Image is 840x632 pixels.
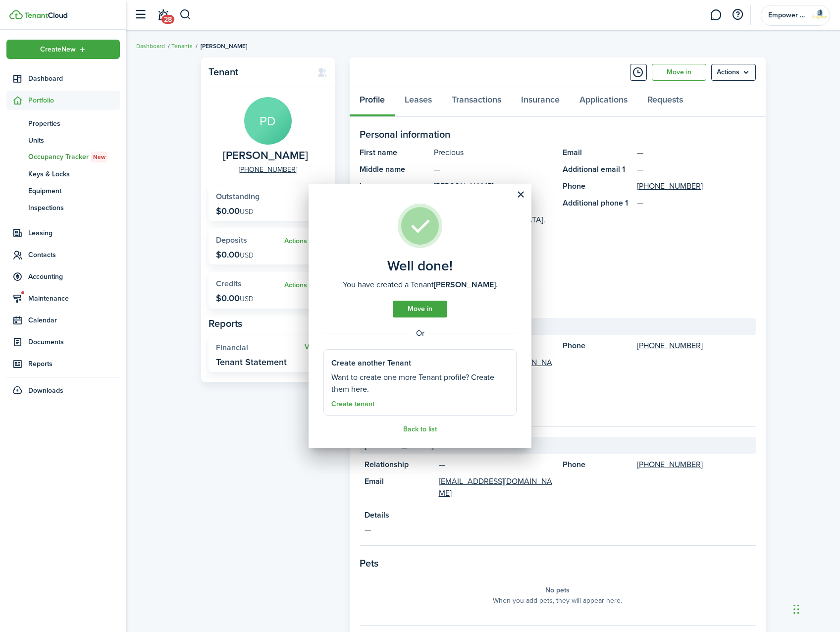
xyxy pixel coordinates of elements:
[331,357,411,369] well-done-section-title: Create another Tenant
[512,186,529,203] button: Close modal
[793,594,799,624] div: Drag
[387,258,453,274] well-done-title: Well done!
[393,301,447,317] a: Move in
[331,371,509,395] well-done-section-description: Want to create one more Tenant profile? Create them here.
[343,279,498,291] well-done-description: You have created a Tenant .
[323,327,517,339] well-done-separator: Or
[331,400,374,408] a: Create tenant
[790,584,840,632] iframe: Chat Widget
[403,425,437,433] a: Back to list
[434,279,496,290] b: [PERSON_NAME]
